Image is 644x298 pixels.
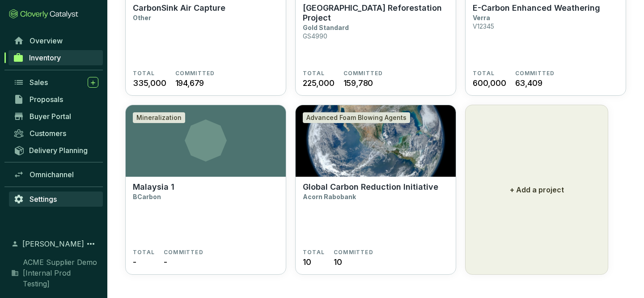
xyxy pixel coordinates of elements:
span: - [164,256,167,268]
span: Delivery Planning [29,146,88,155]
span: TOTAL [303,70,325,77]
span: TOTAL [303,249,325,256]
a: Global Carbon Reduction InitiativeAdvanced Foam Blowing AgentsGlobal Carbon Reduction InitiativeA... [295,105,456,275]
span: COMMITTED [334,249,373,256]
p: + Add a project [510,184,564,195]
a: Inventory [8,50,103,65]
img: Global Carbon Reduction Initiative [296,105,456,177]
p: Gold Standard [303,24,349,31]
span: Overview [30,36,63,45]
p: Other [133,14,151,21]
span: Proposals [30,95,63,104]
span: Inventory [29,53,61,62]
span: Customers [30,129,66,138]
p: E-Carbon Enhanced Weathering [473,3,600,13]
a: Buyer Portal [9,109,103,124]
span: 63,409 [515,77,542,89]
a: Customers [9,126,103,141]
span: Omnichannel [30,170,74,179]
p: Verra [473,14,490,21]
p: Malaysia 1 [133,182,174,192]
p: Global Carbon Reduction Initiative [303,182,438,192]
span: - [133,256,136,268]
p: BCarbon [133,193,161,200]
a: Sales [9,75,103,90]
span: Buyer Portal [30,112,71,121]
span: COMMITTED [343,70,383,77]
p: CarbonSink Air Capture [133,3,225,13]
div: Mineralization [133,112,185,123]
span: Settings [30,195,57,204]
div: Advanced Foam Blowing Agents [303,112,410,123]
span: 10 [334,256,342,268]
span: 335,000 [133,77,166,89]
span: COMMITTED [515,70,555,77]
a: MineralizationMalaysia 1BCarbonTOTAL-COMMITTED- [125,105,286,275]
span: 194,679 [175,77,204,89]
span: TOTAL [133,249,155,256]
p: V12345 [473,22,494,30]
span: Sales [30,78,48,87]
a: Overview [9,33,103,48]
span: TOTAL [473,70,495,77]
span: COMMITTED [164,249,203,256]
span: 600,000 [473,77,506,89]
a: Delivery Planning [9,143,103,158]
a: Settings [9,192,103,207]
button: + Add a project [465,105,608,275]
a: Proposals [9,92,103,107]
span: COMMITTED [175,70,215,77]
p: [GEOGRAPHIC_DATA] Reforestation Project [303,3,449,23]
span: TOTAL [133,70,155,77]
p: Acorn Rabobank [303,193,356,200]
a: Omnichannel [9,167,103,182]
span: 10 [303,256,311,268]
p: GS4990 [303,32,327,40]
span: 159,780 [343,77,373,89]
span: ACME Supplier Demo [Internal Prod Testing] [23,257,98,289]
span: 225,000 [303,77,335,89]
span: [PERSON_NAME] [22,238,84,249]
